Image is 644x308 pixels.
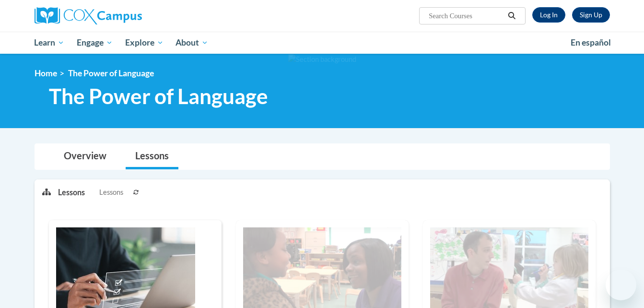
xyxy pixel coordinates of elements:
a: Overview [54,144,116,169]
a: Explore [119,32,170,54]
img: Cox Campus [35,7,142,24]
div: Main menu [20,32,624,54]
a: En español [564,33,617,53]
span: The Power of Language [68,68,154,78]
iframe: Button to launch messaging window [606,270,636,300]
span: About [176,37,208,48]
input: Search Courses [428,10,504,22]
a: Home [35,68,57,78]
span: The Power of Language [49,83,268,109]
a: Lessons [126,144,178,169]
span: Lessons [99,187,123,198]
span: Explore [125,37,164,48]
button: Search [504,10,519,22]
img: Section background [288,54,356,65]
a: Engage [70,32,119,54]
a: About [169,32,214,54]
span: En español [571,37,611,47]
span: Learn [34,37,64,48]
a: Register [572,7,610,23]
a: Cox Campus [35,7,217,24]
span: Engage [77,37,113,48]
p: Lessons [58,187,85,198]
a: Log In [532,7,565,23]
a: Learn [28,32,71,54]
